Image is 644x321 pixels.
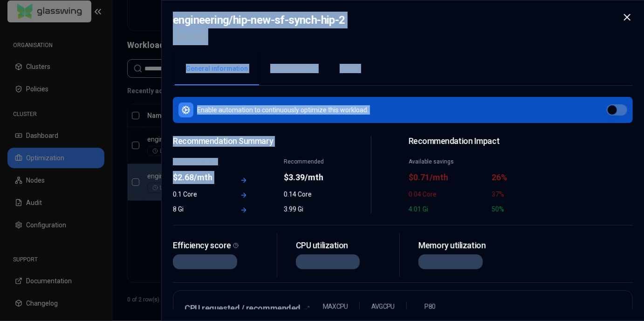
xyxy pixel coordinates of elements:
[408,158,486,165] div: Available savings
[197,105,369,115] p: Enable automation to continuously optimize this workload.
[175,53,259,85] button: General information
[283,190,333,199] div: 0.14 Core
[418,240,515,251] div: Memory utilization
[425,302,435,311] p: P80
[329,53,371,85] button: Events
[173,205,223,214] div: 8 Gi
[283,205,333,214] div: 3.99 Gi
[408,136,569,147] h2: Recommendation Impact
[173,190,223,199] div: 0.1 Core
[491,205,569,214] div: 50%
[173,28,345,45] h2: CronJob
[371,302,394,311] p: AVG CPU
[408,171,486,184] div: $0.71/mth
[173,158,223,165] div: Current requests
[283,158,333,165] div: Recommended
[322,302,348,311] p: MAX CPU
[173,136,334,147] span: Recommendation Summary
[295,240,392,251] div: CPU utilization
[408,205,486,214] div: 4.01 Gi
[173,171,223,184] div: $2.68/mth
[408,190,486,199] div: 0.04 Core
[173,12,345,28] h2: engineering / hip-new-sf-synch-hip-2
[283,171,333,184] div: $3.39/mth
[185,302,301,315] h3: CPU requested / recommended
[491,190,569,199] div: 37%
[259,53,329,85] button: Attached policy
[173,240,269,251] div: Efficiency score
[491,171,569,184] div: 26%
